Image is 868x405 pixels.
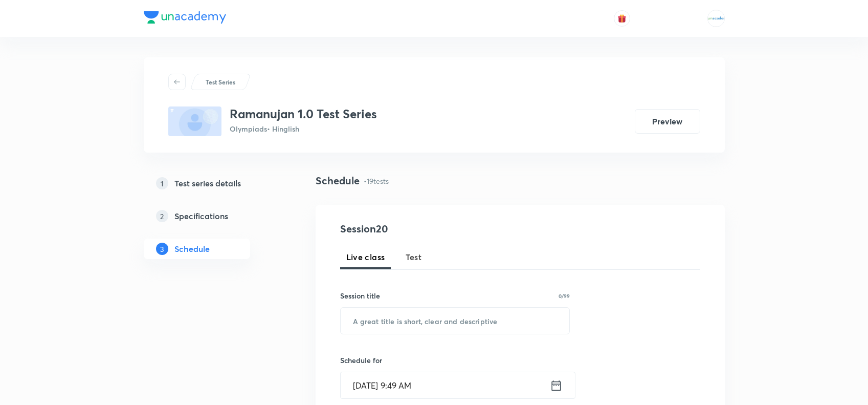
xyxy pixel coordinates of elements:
[230,106,377,121] h3: Ramanujan 1.0 Test Series
[168,106,221,136] img: fallback-thumbnail.png
[174,177,241,189] h5: Test series details
[614,10,630,27] button: avatar
[144,11,226,24] img: Company Logo
[156,210,168,222] p: 2
[559,293,570,299] p: 0/99
[316,173,360,188] h4: Schedule
[156,177,168,189] p: 1
[340,290,380,301] h6: Session title
[707,10,725,27] img: MOHAMMED SHOAIB
[206,77,235,87] p: Test Series
[340,355,570,366] h6: Schedule for
[174,210,228,222] h5: Specifications
[230,123,377,134] p: Olympiads • Hinglish
[346,251,385,263] span: Live class
[156,243,168,255] p: 3
[144,11,226,26] a: Company Logo
[635,109,700,134] button: Preview
[406,251,422,263] span: Test
[144,206,283,226] a: 2Specifications
[340,221,527,237] h4: Session 20
[364,176,389,186] p: • 19 tests
[341,308,570,334] input: A great title is short, clear and descriptive
[174,243,210,255] h5: Schedule
[617,14,627,23] img: avatar
[144,173,283,194] a: 1Test series details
